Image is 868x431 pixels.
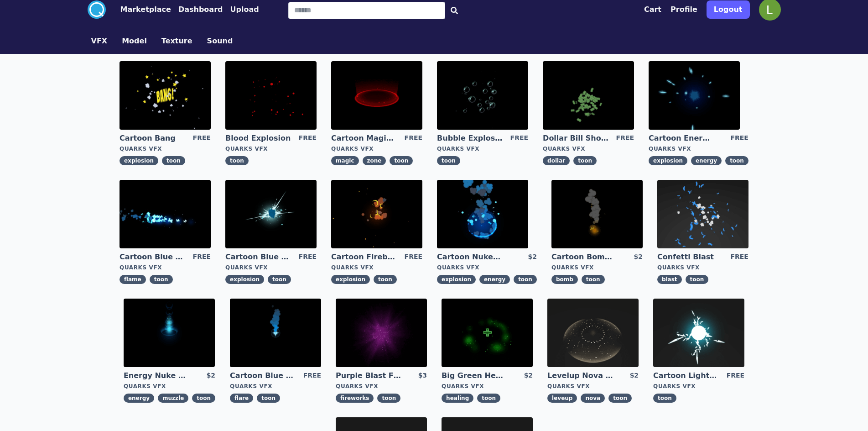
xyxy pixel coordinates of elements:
[120,180,211,248] img: imgAlt
[171,4,223,15] a: Dashboard
[268,275,291,284] span: toon
[363,156,386,165] span: zone
[437,180,528,248] img: imgAlt
[543,61,634,130] img: imgAlt
[477,394,500,403] span: toon
[608,394,632,403] span: toon
[106,4,171,15] a: Marketplace
[124,299,215,367] img: imgAlt
[299,252,317,262] div: FREE
[377,394,400,403] span: toon
[154,36,200,47] a: Texture
[336,371,401,381] a: Purple Blast Fireworks
[418,371,427,381] div: $3
[543,145,634,152] div: Quarks VFX
[514,275,537,284] span: toon
[207,36,233,47] button: Sound
[336,383,427,390] div: Quarks VFX
[653,383,744,390] div: Quarks VFX
[437,252,503,262] a: Cartoon Nuke Energy Explosion
[437,61,528,130] img: imgAlt
[634,252,642,262] div: $2
[120,4,171,15] button: Marketplace
[124,383,215,390] div: Quarks VFX
[551,264,643,271] div: Quarks VFX
[630,371,639,381] div: $2
[230,394,253,403] span: flare
[120,133,185,143] a: Cartoon Bang
[193,252,211,262] div: FREE
[120,264,211,271] div: Quarks VFX
[225,133,291,143] a: Blood Explosion
[725,156,748,165] span: toon
[657,264,748,271] div: Quarks VFX
[691,156,722,165] span: energy
[405,252,422,262] div: FREE
[390,156,413,165] span: toon
[230,371,296,381] a: Cartoon Blue Flare
[225,275,264,284] span: explosion
[524,371,533,381] div: $2
[707,0,750,19] button: Logout
[547,371,613,381] a: Levelup Nova Effect
[162,156,185,165] span: toon
[551,252,617,262] a: Cartoon Bomb Fuse
[230,299,321,367] img: imgAlt
[437,145,528,152] div: Quarks VFX
[437,264,537,271] div: Quarks VFX
[331,252,397,262] a: Cartoon Fireball Explosion
[543,133,608,143] a: Dollar Bill Shower
[161,36,192,47] button: Texture
[192,394,215,403] span: toon
[230,4,259,15] button: Upload
[331,145,422,152] div: Quarks VFX
[150,275,173,284] span: toon
[331,156,359,165] span: magic
[303,371,321,381] div: FREE
[547,383,639,390] div: Quarks VFX
[158,394,188,403] span: muzzle
[288,2,445,19] input: Search
[374,275,397,284] span: toon
[331,264,422,271] div: Quarks VFX
[336,299,427,367] img: imgAlt
[331,275,370,284] span: explosion
[649,156,687,165] span: explosion
[442,383,533,390] div: Quarks VFX
[230,383,321,390] div: Quarks VFX
[225,61,317,130] img: imgAlt
[649,145,748,152] div: Quarks VFX
[442,371,507,381] a: Big Green Healing Effect
[551,275,578,284] span: bomb
[510,133,528,143] div: FREE
[437,156,460,165] span: toon
[528,252,536,262] div: $2
[120,61,211,130] img: imgAlt
[670,4,697,15] button: Profile
[225,264,317,271] div: Quarks VFX
[437,133,503,143] a: Bubble Explosion
[644,4,661,15] button: Cart
[442,394,473,403] span: healing
[223,4,259,15] a: Upload
[551,180,643,248] img: imgAlt
[479,275,510,284] span: energy
[442,299,533,367] img: imgAlt
[547,299,639,367] img: imgAlt
[178,4,223,15] button: Dashboard
[225,252,291,262] a: Cartoon Blue Gas Explosion
[257,394,280,403] span: toon
[331,133,397,143] a: Cartoon Magic Zone
[84,36,115,47] a: VFX
[653,394,676,403] span: toon
[405,133,422,143] div: FREE
[120,145,211,152] div: Quarks VFX
[657,252,723,262] a: Confetti Blast
[120,252,185,262] a: Cartoon Blue Flamethrower
[124,371,189,381] a: Energy Nuke Muzzle Flash
[124,394,154,403] span: energy
[686,275,709,284] span: toon
[122,36,147,47] button: Model
[336,394,374,403] span: fireworks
